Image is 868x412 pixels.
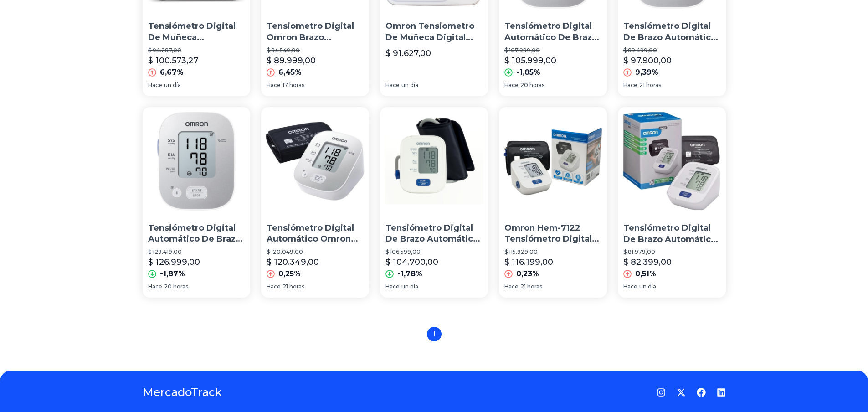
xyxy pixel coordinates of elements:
[385,248,483,256] p: $ 106.599,00
[504,21,601,43] p: Tensiómetro Digital Automático De Brazo Omron Hem-7144t2
[267,47,364,54] p: $ 84.549,00
[278,67,302,78] p: 6,45%
[385,21,483,43] p: Omron Tensiometro De Muñeca Digital Automatico Hem-6123
[267,82,281,89] span: Hace
[504,222,601,245] p: Omron Hem-7122 Tensiómetro Digital De Brazo Automático
[385,82,400,89] span: Hace
[385,256,438,268] p: $ 104.700,00
[261,107,369,215] img: Tensiómetro Digital Automático Omron De Brazo Hem-7144t2
[148,283,162,290] span: Hace
[618,107,726,215] img: Tensiómetro Digital De Brazo Automático Omron Hem-7120
[520,283,542,290] span: 21 horas
[499,107,607,215] img: Omron Hem-7122 Tensiómetro Digital De Brazo Automático
[160,268,185,279] p: -1,87%
[267,21,364,43] p: Tensiometro Digital Omron Brazo Automatico Hem 7120 Presion
[143,385,222,400] a: MercadoTrack
[401,82,418,89] span: un día
[267,248,364,256] p: $ 120.049,00
[148,54,198,67] p: $ 100.573,27
[635,67,658,78] p: 9,39%
[148,222,245,245] p: Tensiómetro Digital Automático De Brazo Omron Hem-7144t2 Cts
[143,107,251,298] a: Tensiómetro Digital Automático De Brazo Omron Hem-7144t2 CtsTensiómetro Digital Automático De Bra...
[635,268,656,279] p: 0,51%
[385,222,483,245] p: Tensiómetro Digital De Brazo Automático Omron Hem-7120
[499,107,607,298] a: Omron Hem-7122 Tensiómetro Digital De Brazo AutomáticoOmron Hem-7122 Tensiómetro Digital De Brazo...
[267,222,364,245] p: Tensiómetro Digital Automático Omron De Brazo Hem-7144t2
[160,67,184,78] p: 6,67%
[623,283,637,290] span: Hace
[267,256,319,268] p: $ 120.349,00
[267,283,281,290] span: Hace
[385,283,400,290] span: Hace
[148,82,162,89] span: Hace
[385,47,431,60] p: $ 91.627,00
[657,388,666,397] a: Instagram
[623,256,672,268] p: $ 82.399,00
[618,107,726,298] a: Tensiómetro Digital De Brazo Automático Omron Hem-7120Tensiómetro Digital De Brazo Automático Omr...
[164,283,188,290] span: 20 horas
[148,248,245,256] p: $ 129.419,00
[282,82,304,89] span: 17 horas
[380,107,488,298] a: Tensiómetro Digital De Brazo Automático Omron Hem-7120Tensiómetro Digital De Brazo Automático Omr...
[261,107,369,298] a: Tensiómetro Digital Automático Omron De Brazo Hem-7144t2Tensiómetro Digital Automático Omron De B...
[623,82,637,89] span: Hace
[639,283,656,290] span: un día
[504,256,553,268] p: $ 116.199,00
[380,107,488,215] img: Tensiómetro Digital De Brazo Automático Omron Hem-7120
[677,388,686,397] a: Twitter
[148,256,200,268] p: $ 126.999,00
[504,82,519,89] span: Hace
[717,388,726,397] a: LinkedIn
[623,248,720,256] p: $ 81.979,00
[278,268,301,279] p: 0,25%
[623,54,672,67] p: $ 97.900,00
[639,82,661,89] span: 21 horas
[282,283,304,290] span: 21 horas
[143,107,251,215] img: Tensiómetro Digital Automático De Brazo Omron Hem-7144t2 Cts
[516,67,540,78] p: -1,85%
[148,47,245,54] p: $ 94.287,00
[401,283,418,290] span: un día
[516,268,539,279] p: 0,23%
[267,54,316,67] p: $ 89.999,00
[164,82,181,89] span: un día
[504,54,556,67] p: $ 105.999,00
[148,21,245,43] p: Tensiómetro Digital De Muñeca Automático Omron Hem-6122
[697,388,706,397] a: Facebook
[504,47,601,54] p: $ 107.999,00
[623,47,720,54] p: $ 89.499,00
[623,222,720,245] p: Tensiómetro Digital De Brazo Automático Omron Hem-7120
[397,268,422,279] p: -1,78%
[520,82,544,89] span: 20 horas
[623,21,720,43] p: Tensiómetro Digital De Brazo Automático Omron Hem-7144t2 Col
[504,248,601,256] p: $ 115.929,00
[504,283,519,290] span: Hace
